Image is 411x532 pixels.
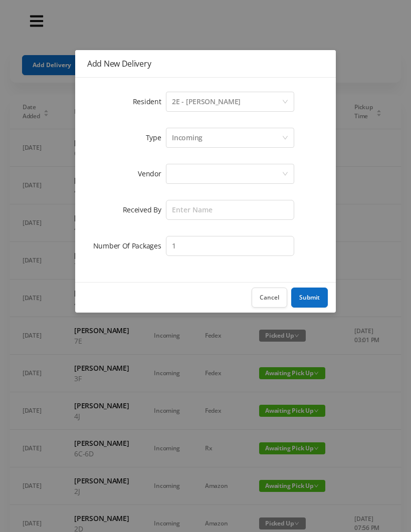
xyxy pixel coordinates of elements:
label: Received By [123,205,166,214]
i: icon: down [282,99,288,106]
button: Cancel [252,288,287,308]
label: Resident [133,97,166,106]
div: 2E - Karen Fogler [172,92,241,111]
label: Vendor [138,169,166,178]
label: Type [146,133,166,142]
form: Add New Delivery [87,90,324,258]
label: Number Of Packages [93,241,166,250]
i: icon: down [282,171,288,178]
div: Add New Delivery [87,58,324,69]
div: Incoming [172,128,202,147]
input: Enter Name [166,200,294,220]
button: Submit [291,288,328,308]
i: icon: down [282,135,288,142]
